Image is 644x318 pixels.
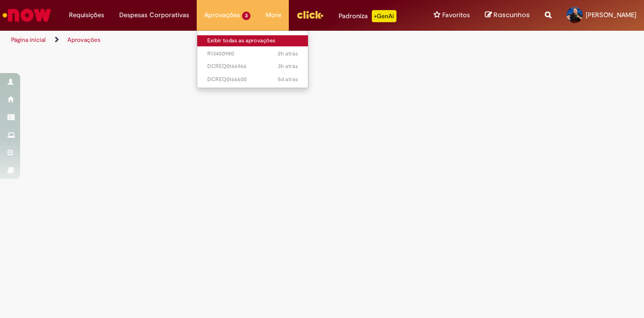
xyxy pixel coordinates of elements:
img: ServiceNow [1,5,53,25]
a: Aberto DCREQ0166600 : [197,74,308,85]
a: Página inicial [11,36,46,44]
span: 2h atrás [278,50,298,57]
a: Aberto R13450980 : [197,48,308,59]
span: [PERSON_NAME] [586,11,636,19]
time: 01/09/2025 07:41:25 [278,62,298,70]
span: DCREQ0166600 [207,76,298,84]
div: Padroniza [339,10,396,22]
span: 3h atrás [278,62,298,70]
span: More [266,10,281,20]
span: Rascunhos [494,10,530,20]
span: Favoritos [442,10,470,20]
span: DCREQ0166966 [207,62,298,71]
img: click_logo_yellow_360x200.png [296,7,324,22]
p: +GenAi [372,10,396,22]
span: Aprovações [204,10,240,20]
ul: Aprovações [197,30,308,88]
a: Aberto DCREQ0166966 : [197,61,308,72]
span: R13450980 [207,50,298,58]
a: Aprovações [67,36,101,44]
a: Rascunhos [485,11,530,20]
ul: Trilhas de página [8,31,422,49]
time: 01/09/2025 08:34:53 [278,50,298,57]
span: Despesas Corporativas [119,10,189,20]
span: 3 [242,12,251,20]
time: 28/08/2025 03:51:53 [278,76,298,83]
a: Exibir todas as aprovações [197,35,308,46]
span: Requisições [69,10,104,20]
span: 5d atrás [278,76,298,83]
